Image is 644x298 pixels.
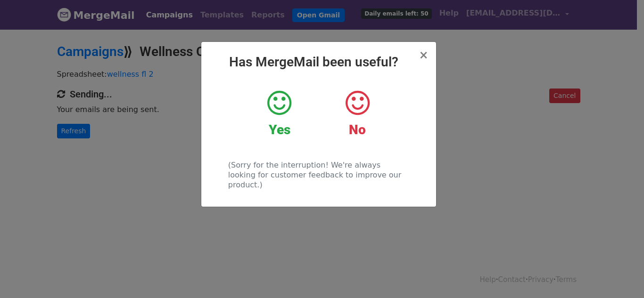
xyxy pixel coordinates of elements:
[419,48,428,62] span: ×
[419,49,428,61] button: Close
[248,89,311,138] a: Yes
[325,89,389,138] a: No
[209,54,429,70] h2: Has MergeMail been useful?
[349,122,366,137] strong: No
[269,122,290,137] strong: Yes
[228,160,409,190] p: (Sorry for the interruption! We're always looking for customer feedback to improve our product.)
